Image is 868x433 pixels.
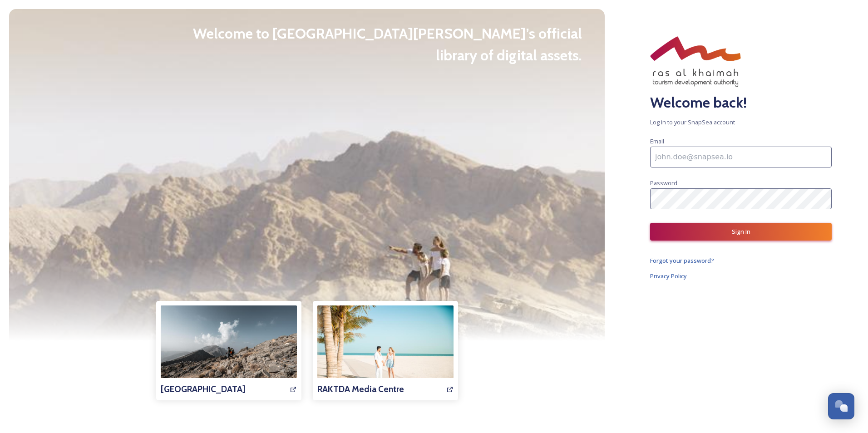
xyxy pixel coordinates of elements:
[317,383,404,396] h3: RAKTDA Media Centre
[650,118,832,127] span: Log in to your SnapSea account
[317,305,454,396] img: 7e8a814c-968e-46a8-ba33-ea04b7243a5d.jpg
[650,36,741,87] img: RAKTDA_ENG_NEW%20STACKED%20LOGO_RGB.png
[650,256,714,265] span: Forgot your password?
[161,305,297,396] a: [GEOGRAPHIC_DATA]
[650,272,687,280] span: Privacy Policy
[650,223,832,241] button: Sign In
[317,305,454,396] a: RAKTDA Media Centre
[650,179,677,187] span: Password
[650,271,832,281] a: Privacy Policy
[650,92,832,113] h2: Welcome back!
[161,383,246,396] h3: [GEOGRAPHIC_DATA]
[161,305,297,396] img: af43f390-05ef-4fa9-bb37-4833bd5513fb.jpg
[650,137,664,145] span: Email
[828,393,854,419] button: Open Chat
[650,147,832,167] input: john.doe@snapsea.io
[650,255,832,266] a: Forgot your password?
